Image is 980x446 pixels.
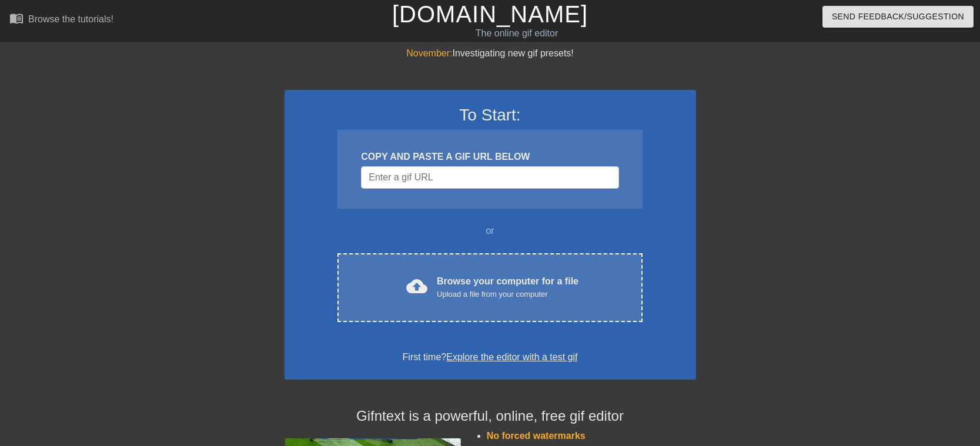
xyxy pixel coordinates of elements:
[392,1,588,27] a: [DOMAIN_NAME]
[333,26,701,41] div: The online gif editor
[406,276,427,297] span: cloud_upload
[822,6,974,28] button: Send Feedback/Suggestion
[446,352,577,362] a: Explore the editor with a test gif
[361,150,618,164] div: COPY AND PASTE A GIF URL BELOW
[437,274,578,300] div: Browse your computer for a file
[9,11,113,29] a: Browse the tutorials!
[300,350,681,364] div: First time?
[361,166,618,189] input: Username
[300,105,681,125] h3: To Start:
[487,431,586,441] span: No forced watermarks
[28,14,113,24] div: Browse the tutorials!
[285,408,696,425] h4: Gifntext is a powerful, online, free gif editor
[437,289,578,300] div: Upload a file from your computer
[315,224,665,238] div: or
[285,46,696,61] div: Investigating new gif presets!
[9,11,24,25] span: menu_book
[832,9,964,24] span: Send Feedback/Suggestion
[406,48,452,58] span: November:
